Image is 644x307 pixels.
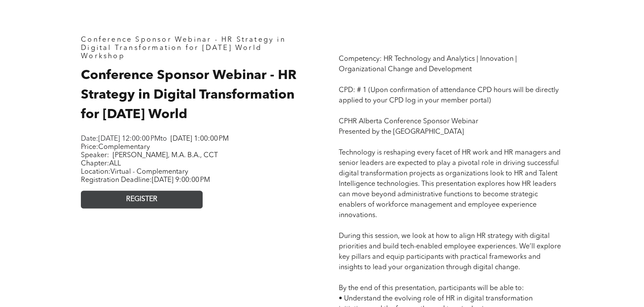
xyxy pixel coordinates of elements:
[81,160,121,167] span: Chapter:
[113,152,218,159] span: [PERSON_NAME], M.A. B.A., CCT
[81,168,210,184] span: Location: Registration Deadline:
[98,135,160,142] span: [DATE] 12:00:00 PM
[98,144,150,151] span: Complementary
[110,168,188,175] span: Virtual - Complementary
[81,53,125,60] span: Workshop
[81,144,150,151] span: Price:
[109,160,121,167] span: ALL
[170,135,229,142] span: [DATE] 1:00:00 PM
[81,152,109,159] span: Speaker:
[152,177,210,184] span: [DATE] 9:00:00 PM
[126,195,157,204] span: REGISTER
[81,36,286,52] span: Conference Sponsor Webinar - HR Strategy in Digital Transformation for [DATE] World
[81,191,203,208] a: REGISTER
[81,135,167,142] span: Date: to
[81,69,297,121] span: Conference Sponsor Webinar - HR Strategy in Digital Transformation for [DATE] World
